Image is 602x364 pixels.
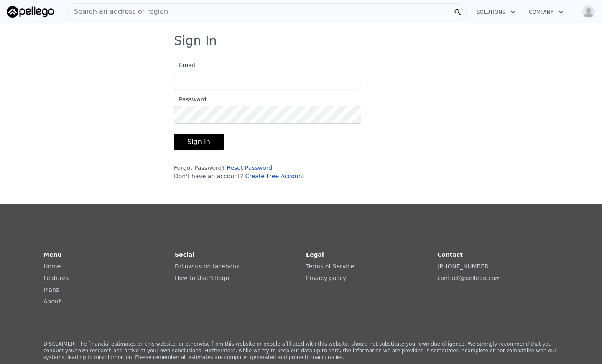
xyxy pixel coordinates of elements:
img: Pellego [7,6,54,18]
a: Plans [43,286,59,293]
div: Forgot Password? Don't have an account? [174,164,361,180]
button: Solutions [470,5,522,20]
h3: Sign In [174,33,428,48]
a: [PHONE_NUMBER] [437,263,491,270]
strong: Social [175,251,194,258]
strong: Menu [43,251,61,258]
span: Search an address or region [67,7,168,17]
p: DISCLAIMER: The financial estimates on this website, or otherwise from this website or people aff... [43,341,559,361]
a: Home [43,263,61,270]
input: Email [174,72,361,89]
a: Follow us on facebook [175,263,240,270]
a: Terms of Service [306,263,354,270]
span: Password [174,96,206,103]
a: Create Free Account [245,173,304,179]
button: Sign In [174,134,224,150]
a: How to UsePellego [175,275,229,281]
strong: Contact [437,251,463,258]
strong: Legal [306,251,324,258]
input: Password [174,106,361,124]
a: Features [43,275,69,281]
a: contact@pellego.com [437,275,501,281]
img: avatar [582,5,595,18]
a: Reset Password [227,164,272,171]
button: Company [522,5,570,20]
a: About [43,298,61,305]
a: Privacy policy [306,275,346,281]
span: Email [174,62,195,68]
